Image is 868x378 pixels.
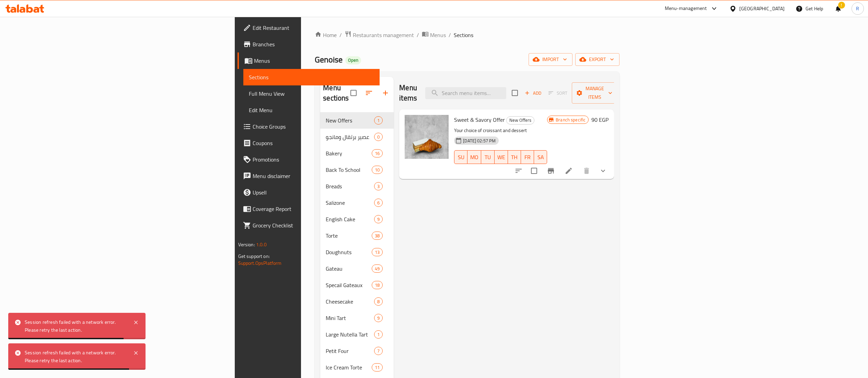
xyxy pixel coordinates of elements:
span: 16 [372,150,382,157]
span: Add item [522,88,544,98]
span: Menus [430,31,446,39]
span: Grocery Checklist [253,221,374,229]
div: items [374,133,383,141]
div: Back To School10 [320,162,394,178]
span: 10 [372,167,382,173]
span: Back To School [326,166,372,174]
span: Breads [326,182,374,190]
a: Edit Menu [243,102,380,118]
span: FR [524,152,531,162]
div: items [374,330,383,339]
div: Breads3 [320,178,394,194]
div: New Offers [506,116,534,125]
svg: Show Choices [599,167,607,175]
span: 1 [374,331,382,338]
div: English Cake9 [320,211,394,227]
span: TU [484,152,491,162]
span: Promotions [253,155,374,164]
span: Branch specific [553,117,588,123]
h6: 90 EGP [591,115,609,125]
button: Branch-specific-item [543,163,559,179]
span: 7 [374,348,382,354]
div: Specail Gateaux18 [320,277,394,293]
div: Bakery16 [320,145,394,162]
div: items [372,248,383,256]
span: Manage items [577,84,612,102]
div: Mini Tart9 [320,310,394,326]
span: New Offers [326,116,374,125]
button: export [575,53,620,66]
div: items [372,264,383,273]
button: MO [467,150,481,164]
span: 9 [374,216,382,223]
span: عصير برتقال ومانجو [326,133,374,141]
span: Gateau [326,264,372,273]
div: Cheesecake8 [320,293,394,310]
div: [GEOGRAPHIC_DATA] [739,5,785,12]
div: items [372,166,383,174]
button: TU [481,150,494,164]
a: Grocery Checklist [238,217,380,234]
div: Doughnuts [326,248,372,256]
span: Upsell [253,188,374,197]
button: Add [522,88,544,98]
button: import [529,53,572,66]
div: items [374,116,383,125]
a: Coupons [238,135,380,151]
span: 1.0.0 [256,240,267,249]
button: delete [578,163,595,179]
div: Petit Four7 [320,343,394,359]
input: search [425,87,506,99]
span: English Cake [326,215,374,223]
div: Salizone6 [320,194,394,211]
span: Edit Menu [249,106,374,114]
span: 18 [372,282,382,288]
button: WE [495,150,508,164]
h2: Menu items [399,83,417,103]
li: / [417,31,419,39]
span: import [534,55,567,64]
div: items [372,149,383,157]
div: items [374,314,383,322]
a: Full Menu View [243,85,380,102]
button: TH [508,150,521,164]
span: SA [537,152,544,162]
span: Edit Restaurant [253,24,374,32]
span: export [581,55,614,64]
div: items [374,199,383,207]
a: Coverage Report [238,201,380,217]
span: 3 [374,183,382,190]
span: 0 [374,134,382,140]
a: Sections [243,69,380,85]
a: Upsell [238,184,380,201]
span: Torte [326,232,372,240]
a: Branches [238,36,380,52]
span: 8 [374,298,382,305]
span: Menu disclaimer [253,172,374,180]
div: عصير برتقال ومانجو0 [320,129,394,145]
a: Menus [422,31,446,39]
div: items [374,347,383,355]
a: Edit menu item [565,167,573,175]
span: Choice Groups [253,122,374,131]
div: items [372,363,383,371]
a: Promotions [238,151,380,168]
div: Salizone [326,199,374,207]
div: Cheesecake [326,297,374,306]
a: Edit Restaurant [238,20,380,36]
li: / [449,31,451,39]
nav: breadcrumb [315,31,620,39]
span: Menus [254,57,374,65]
span: [DATE] 02:57 PM [460,138,498,144]
span: Mini Tart [326,314,374,322]
a: Choice Groups [238,118,380,135]
div: Ice Cream Torte11 [320,359,394,376]
span: MO [470,152,478,162]
span: Coupons [253,139,374,147]
span: Ice Cream Torte [326,363,372,371]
